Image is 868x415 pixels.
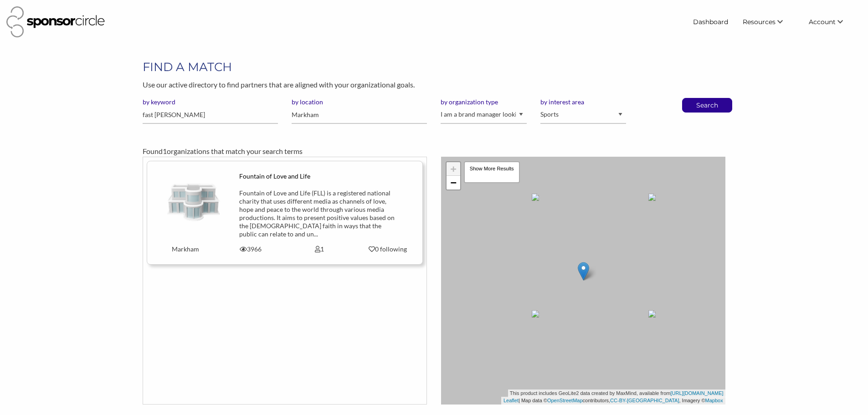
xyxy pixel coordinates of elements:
[508,389,725,397] div: This product includes GeoLite2 data created by MaxMind, available from
[801,14,862,30] li: Account
[705,398,723,403] a: Mapbox
[692,98,722,112] button: Search
[143,146,725,157] div: Found organizations that match your search terms
[292,98,427,106] label: by location
[464,161,520,183] div: Show More Results
[671,390,724,396] a: [URL][DOMAIN_NAME]
[809,18,836,26] span: Account
[501,397,725,405] div: | Map data © contributors, , Imagery ©
[686,14,735,30] a: Dashboard
[447,176,460,190] a: Zoom out
[143,106,278,124] input: Please enter one or more keywords
[503,398,519,403] a: Leaflet
[143,79,725,91] p: Use our active directory to find partners that are aligned with your organizational goals.
[143,98,278,106] label: by keyword
[547,398,583,403] a: OpenStreetMap
[148,245,216,253] div: Markham
[360,245,416,253] div: 0 following
[154,172,415,253] a: Fountain of Love and Life Fountain of Love and Life (FLL) is a registered national charity that u...
[743,18,776,26] span: Resources
[154,172,232,231] img: default-organization-4fdee24bb0ebdcd9a8bd3543b463d17d406385c64bda087773524a9d220b04f4.png
[285,245,354,253] div: 1
[735,14,801,30] li: Resources
[610,398,679,403] a: CC-BY-[GEOGRAPHIC_DATA]
[216,245,285,253] div: 3966
[163,147,167,155] span: 1
[441,98,526,106] label: by organization type
[6,6,105,37] img: Sponsor Circle Logo
[239,189,399,238] div: Fountain of Love and Life (FLL) is a registered national charity that uses different media as cha...
[447,162,460,176] a: Zoom in
[239,172,399,180] div: Fountain of Love and Life
[143,59,725,75] h1: FIND A MATCH
[540,98,626,106] label: by interest area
